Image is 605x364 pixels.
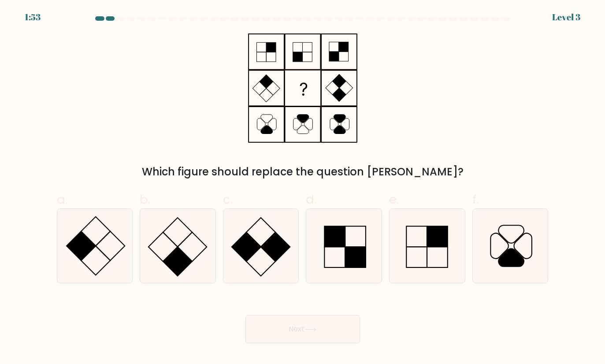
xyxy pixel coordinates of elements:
span: a. [57,191,67,208]
span: d. [306,191,316,208]
div: Which figure should replace the question [PERSON_NAME]? [62,164,543,180]
div: 1:53 [25,11,41,24]
span: b. [140,191,150,208]
span: e. [389,191,399,208]
button: Next [245,315,360,343]
div: Level 3 [552,11,580,24]
span: c. [223,191,233,208]
span: f. [472,191,479,208]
